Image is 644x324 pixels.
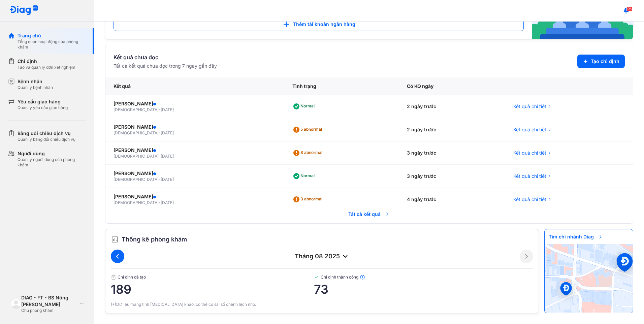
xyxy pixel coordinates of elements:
[577,55,625,68] button: Tạo chỉ định
[399,141,505,165] div: 3 ngày trước
[114,124,276,130] div: [PERSON_NAME]
[626,6,633,11] span: 96
[159,154,161,159] span: -
[159,130,161,135] span: -
[18,137,75,142] div: Quản lý bảng đối chiếu dịch vụ
[114,177,159,182] span: [DEMOGRAPHIC_DATA]
[11,299,21,309] img: logo
[161,200,174,205] span: [DATE]
[513,173,546,180] span: Kết quả chi tiết
[122,235,187,244] span: Thống kê phòng khám
[399,77,505,95] div: Có KQ ngày
[18,150,86,157] div: Người dùng
[114,130,159,135] span: [DEMOGRAPHIC_DATA]
[399,188,505,211] div: 4 ngày trước
[21,294,77,308] div: DIAG - FT - BS Nông [PERSON_NAME]
[18,32,86,39] div: Trang chủ
[114,193,276,200] div: [PERSON_NAME]
[161,177,174,182] span: [DATE]
[314,274,319,280] img: checked-green.01cc79e0.svg
[18,130,75,137] div: Bảng đối chiếu dịch vụ
[114,107,159,112] span: [DEMOGRAPHIC_DATA]
[513,126,546,133] span: Kết quả chi tiết
[114,63,217,69] div: Tất cả kết quả chưa đọc trong 7 ngày gần đây
[124,252,520,260] div: tháng 08 2025
[513,196,546,203] span: Kết quả chi tiết
[292,124,325,135] div: 5 abnormal
[399,165,505,188] div: 3 ngày trước
[114,53,217,61] div: Kết quả chưa đọc
[18,105,68,110] div: Quản lý yêu cầu giao hàng
[161,154,174,159] span: [DATE]
[111,301,533,307] div: (*)Dữ liệu mang tính [MEDICAL_DATA] khảo, có thể có sai số chênh lệch nhỏ.
[292,101,317,112] div: Normal
[292,194,325,205] div: 3 abnormal
[292,148,325,158] div: 8 abnormal
[314,274,533,280] span: Chỉ định thành công
[18,78,53,85] div: Bệnh nhân
[161,107,174,112] span: [DATE]
[161,130,174,135] span: [DATE]
[159,200,161,205] span: -
[9,5,38,16] img: logo
[18,157,86,168] div: Quản lý người dùng của phòng khám
[111,283,314,296] span: 189
[513,150,546,156] span: Kết quả chi tiết
[591,58,619,65] span: Tạo chỉ định
[344,207,394,222] span: Tất cả kết quả
[114,147,276,154] div: [PERSON_NAME]
[114,154,159,159] span: [DEMOGRAPHIC_DATA]
[114,18,524,31] button: Thêm tài khoản ngân hàng
[284,77,398,95] div: Tình trạng
[111,274,314,280] span: Chỉ định đã tạo
[114,200,159,205] span: [DEMOGRAPHIC_DATA]
[513,103,546,110] span: Kết quả chi tiết
[18,85,53,90] div: Quản lý bệnh nhân
[111,274,116,280] img: document.50c4cfd0.svg
[18,65,75,70] div: Tạo và quản lý đơn xét nghiệm
[21,308,77,313] div: Chủ phòng khám
[114,100,276,107] div: [PERSON_NAME]
[399,118,505,141] div: 2 ngày trước
[18,39,86,50] div: Tổng quan hoạt động của phòng khám
[111,235,119,244] img: order.5a6da16c.svg
[18,58,75,65] div: Chỉ định
[545,229,607,244] span: Tìm chi nhánh Diag
[114,170,276,177] div: [PERSON_NAME]
[105,77,284,95] div: Kết quả
[360,274,365,280] img: info.7e716105.svg
[159,107,161,112] span: -
[18,98,68,105] div: Yêu cầu giao hàng
[314,283,533,296] span: 73
[159,177,161,182] span: -
[399,95,505,118] div: 2 ngày trước
[292,171,317,182] div: Normal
